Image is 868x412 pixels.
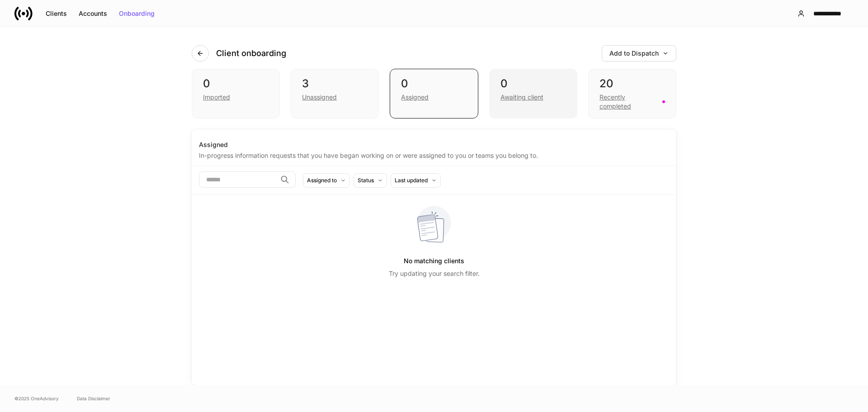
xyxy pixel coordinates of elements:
[391,173,441,188] button: Last updated
[291,69,379,118] div: 3Unassigned
[216,48,286,59] h4: Client onboarding
[395,176,428,185] div: Last updated
[46,10,67,17] div: Clients
[199,149,669,160] div: In-progress information requests that you have began working on or were assigned to you or teams ...
[358,176,374,185] div: Status
[588,69,676,118] div: 20Recently completed
[500,76,566,91] div: 0
[401,76,467,91] div: 0
[354,173,387,188] button: Status
[609,50,669,57] div: Add to Dispatch
[119,10,155,17] div: Onboarding
[389,269,480,278] p: Try updating your search filter.
[79,10,107,17] div: Accounts
[303,173,350,188] button: Assigned to
[302,76,368,91] div: 3
[203,76,269,91] div: 0
[203,93,230,102] div: Imported
[73,6,113,21] button: Accounts
[77,395,110,402] a: Data Disclaimer
[40,6,73,21] button: Clients
[113,6,160,21] button: Onboarding
[199,140,669,149] div: Assigned
[404,253,464,269] h5: No matching clients
[302,93,337,102] div: Unassigned
[500,93,543,102] div: Awaiting client
[602,45,676,62] button: Add to Dispatch
[14,395,59,402] span: © 2025 OneAdvisory
[390,69,478,118] div: 0Assigned
[599,93,657,111] div: Recently completed
[489,69,577,118] div: 0Awaiting client
[192,69,280,118] div: 0Imported
[307,176,337,185] div: Assigned to
[599,76,665,91] div: 20
[401,93,429,102] div: Assigned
